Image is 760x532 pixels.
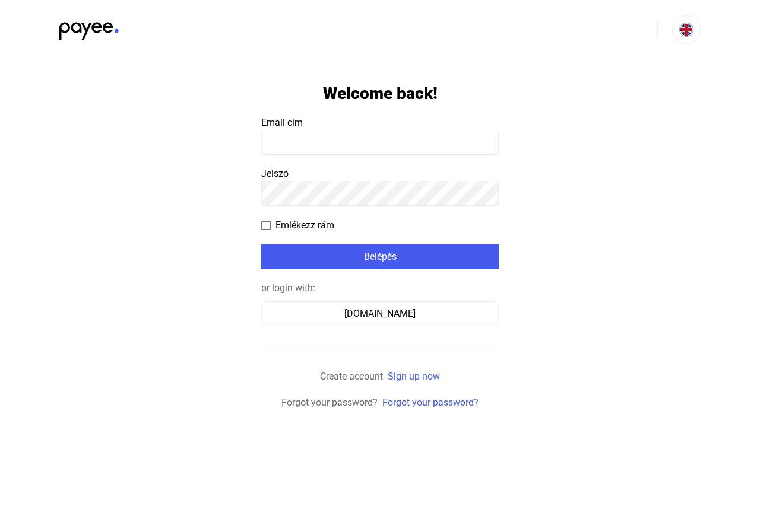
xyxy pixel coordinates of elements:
[261,301,499,326] button: [DOMAIN_NAME]
[672,15,701,44] button: EN
[261,244,499,269] button: Belépés
[265,307,495,321] div: [DOMAIN_NAME]
[261,308,499,319] a: [DOMAIN_NAME]
[320,371,383,382] span: Create account
[261,281,499,295] div: or login with:
[281,397,378,408] span: Forgot your password?
[275,218,334,232] span: Emlékezz rám
[388,371,440,382] a: Sign up now
[261,168,289,179] span: Jelszó
[265,250,495,264] div: Belépés
[679,23,693,37] img: EN
[323,83,438,104] h1: Welcome back!
[382,397,479,408] a: Forgot your password?
[59,15,119,40] img: black-payee-blue-dot.svg
[261,117,303,128] span: Email cím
